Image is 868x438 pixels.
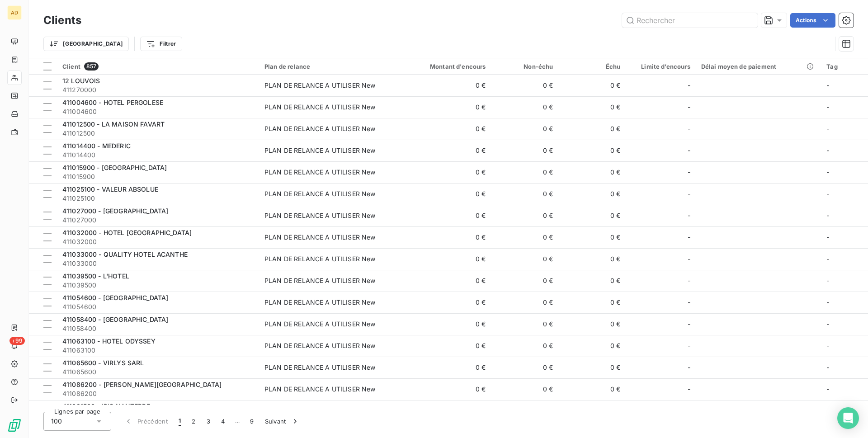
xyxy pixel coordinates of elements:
span: 411086200 - [PERSON_NAME][GEOGRAPHIC_DATA] [62,381,222,388]
span: 411065600 [62,367,254,377]
span: … [230,414,245,429]
span: - [826,385,829,393]
span: - [826,212,829,219]
div: Limite d’encours [632,63,690,70]
div: PLAN DE RELANCE A UTILISER New [264,146,376,155]
input: Rechercher [622,13,758,28]
div: Montant d'encours [406,63,486,70]
span: - [688,233,690,242]
td: 0 € [491,292,559,313]
td: 0 € [401,118,491,140]
td: 0 € [401,292,491,313]
td: 0 € [401,140,491,161]
span: 411039500 [62,281,254,290]
td: 0 € [559,75,626,96]
span: - [826,342,829,349]
td: 0 € [491,205,559,226]
div: PLAN DE RELANCE A UTILISER New [264,124,376,133]
span: - [688,124,690,133]
span: - [826,320,829,328]
td: 0 € [491,248,559,270]
td: 0 € [559,335,626,357]
span: 411065600 - VIRLYS SARL [62,359,144,367]
span: 411032000 [62,237,254,246]
span: 411063100 - HOTEL ODYSSEY [62,337,156,345]
span: 411086200 [62,389,254,398]
div: PLAN DE RELANCE A UTILISER New [264,320,376,329]
span: 411270000 [62,85,254,94]
div: Délai moyen de paiement [701,63,816,70]
div: PLAN DE RELANCE A UTILISER New [264,254,376,264]
button: Filtrer [140,37,182,51]
td: 0 € [401,335,491,357]
td: 0 € [491,378,559,400]
span: 411015900 [62,172,254,181]
span: - [688,363,690,372]
td: 0 € [401,161,491,183]
span: - [688,81,690,90]
button: Précédent [118,412,173,431]
td: 0 € [559,118,626,140]
td: 0 € [559,378,626,400]
span: 411012500 [62,129,254,138]
td: 0 € [559,313,626,335]
span: - [688,254,690,264]
span: - [688,320,690,329]
span: - [826,168,829,176]
span: 411014400 - MEDERIC [62,142,131,150]
td: 0 € [559,226,626,248]
span: 411033000 [62,259,254,268]
div: Non-échu [497,63,553,70]
td: 0 € [491,226,559,248]
td: 0 € [559,205,626,226]
button: [GEOGRAPHIC_DATA] [43,37,129,51]
span: - [688,211,690,220]
div: PLAN DE RELANCE A UTILISER New [264,211,376,220]
td: 0 € [401,96,491,118]
td: 0 € [491,118,559,140]
span: - [688,146,690,155]
span: 411032000 - HOTEL [GEOGRAPHIC_DATA] [62,229,192,236]
td: 0 € [491,357,559,378]
td: 0 € [559,270,626,292]
button: 9 [245,412,259,431]
button: 4 [216,412,230,431]
td: 0 € [401,357,491,378]
span: - [826,81,829,89]
span: - [826,277,829,284]
h3: Clients [43,12,81,28]
span: 411058400 - [GEOGRAPHIC_DATA] [62,316,168,323]
div: PLAN DE RELANCE A UTILISER New [264,298,376,307]
td: 0 € [401,248,491,270]
span: 411039500 - L'HOTEL [62,272,129,280]
div: PLAN DE RELANCE A UTILISER New [264,189,376,198]
button: Suivant [259,412,305,431]
td: 0 € [559,161,626,183]
span: 411012500 - LA MAISON FAVART [62,120,165,128]
span: - [826,255,829,263]
div: PLAN DE RELANCE A UTILISER New [264,103,376,112]
div: PLAN DE RELANCE A UTILISER New [264,341,376,350]
span: - [826,233,829,241]
span: 411004600 - HOTEL PERGOLESE [62,99,163,106]
td: 0 € [559,248,626,270]
td: 0 € [401,75,491,96]
div: Open Intercom Messenger [837,407,859,429]
span: - [826,298,829,306]
td: 0 € [401,378,491,400]
span: 411054600 - [GEOGRAPHIC_DATA] [62,294,168,301]
span: 411054600 [62,302,254,311]
span: 411025100 - VALEUR ABSOLUE [62,185,158,193]
span: 411091500 - IBIS NANTERRE [62,402,150,410]
span: - [826,103,829,111]
td: 0 € [491,140,559,161]
span: 411025100 [62,194,254,203]
td: 0 € [491,183,559,205]
button: 1 [173,412,186,431]
div: PLAN DE RELANCE A UTILISER New [264,363,376,372]
span: 411058400 [62,324,254,333]
span: - [826,363,829,371]
td: 0 € [491,161,559,183]
span: - [826,190,829,198]
div: Tag [826,63,863,70]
